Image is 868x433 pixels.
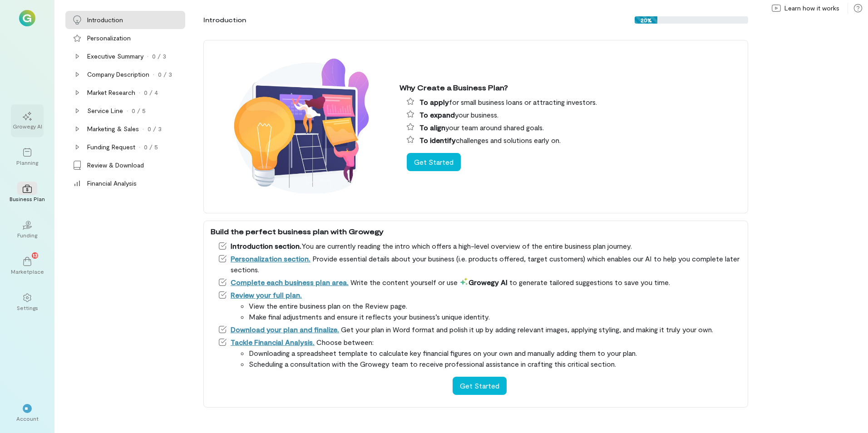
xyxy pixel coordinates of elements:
[407,135,741,146] li: challenges and solutions early on.
[231,278,349,286] a: Complete each business plan area.
[144,88,158,97] div: 0 / 4
[249,348,741,359] li: Downloading a spreadsheet template to calculate key financial figures on your own and manually ad...
[231,241,301,250] span: Introduction section.
[17,304,38,311] div: Settings
[143,124,144,133] div: ·
[211,45,392,208] img: Why create a business plan
[87,15,123,25] div: Introduction
[419,98,449,106] span: To apply
[203,15,246,25] div: Introduction
[218,241,741,251] li: You are currently reading the intro which offers a high-level overview of the entire business pla...
[127,106,128,115] div: ·
[407,153,461,171] button: Get Started
[87,106,123,115] div: Service Line
[399,82,741,93] div: Why Create a Business Plan?
[16,415,39,422] div: Account
[87,88,135,97] div: Market Research
[87,161,144,170] div: Review & Download
[249,311,741,322] li: Make final adjustments and ensure it reflects your business’s unique identity.
[231,325,339,334] a: Download your plan and finalize.
[231,338,315,346] a: Tackle Financial Analysis.
[249,359,741,369] li: Scheduling a consultation with the Growegy team to receive professional assistance in crafting th...
[87,179,137,188] div: Financial Analysis
[11,286,44,319] a: Settings
[11,104,44,137] a: Growegy AI
[231,254,311,263] a: Personalization section.
[249,300,741,311] li: View the entire business plan on the Review page.
[419,136,456,144] span: To identify
[419,123,445,132] span: To align
[11,177,44,210] a: Business Plan
[218,324,741,335] li: Get your plan in Word format and polish it up by adding relevant images, applying styling, and ma...
[33,251,38,259] span: 13
[144,143,158,152] div: 0 / 5
[147,52,148,61] div: ·
[407,109,741,120] li: your business.
[11,250,44,282] a: Marketplace
[13,123,42,130] div: Growegy AI
[158,70,172,79] div: 0 / 3
[459,278,508,286] span: Growegy AI
[152,52,166,61] div: 0 / 3
[218,277,741,288] li: Write the content yourself or use to generate tailored suggestions to save you time.
[11,141,44,173] a: Planning
[784,4,839,13] span: Learn how it works
[11,213,44,246] a: Funding
[87,70,149,79] div: Company Description
[87,52,143,61] div: Executive Summary
[139,88,140,97] div: ·
[211,226,741,237] div: Build the perfect business plan with Growegy
[148,124,162,133] div: 0 / 3
[87,34,131,43] div: Personalization
[17,231,37,239] div: Funding
[218,253,741,275] li: Provide essential details about your business (i.e. products offered, target customers) which ena...
[139,143,140,152] div: ·
[10,195,45,202] div: Business Plan
[16,159,38,166] div: Planning
[419,110,455,119] span: To expand
[407,97,741,108] li: for small business loans or attracting investors.
[407,122,741,133] li: your team around shared goals.
[11,268,44,275] div: Marketplace
[153,70,154,79] div: ·
[132,106,146,115] div: 0 / 5
[87,143,135,152] div: Funding Request
[87,124,139,133] div: Marketing & Sales
[453,377,507,395] button: Get Started
[218,337,741,369] li: Choose between:
[231,290,302,299] a: Review your full plan.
